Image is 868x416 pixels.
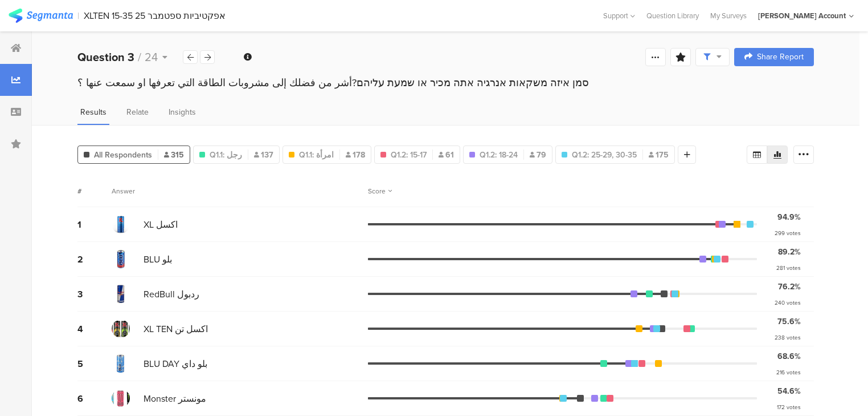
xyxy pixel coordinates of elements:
[9,9,73,23] img: segmanta logo
[145,49,158,66] span: 24
[299,149,334,161] span: Q1.1: امرأة
[777,211,801,223] div: 94.9%
[777,316,801,328] div: 75.6%
[112,215,130,233] img: d3718dnoaommpf.cloudfront.net%2Fitem%2F7b17394d20f68cb1b81f.png
[169,106,196,118] span: Insights
[778,281,801,293] div: 76.2%
[757,53,804,61] span: Share Report
[77,392,112,405] div: 6
[77,9,79,22] div: |
[112,250,130,268] img: d3718dnoaommpf.cloudfront.net%2Fitem%2F8cdf2c49722168267766.jpg
[775,333,801,342] div: 238 votes
[77,357,112,370] div: 5
[112,285,130,303] img: d3718dnoaommpf.cloudfront.net%2Fitem%2F2792119ca205125d8dc1.jpg
[572,149,637,161] span: Q1.2: 25-29, 30-35
[777,385,801,397] div: 54.6%
[641,10,705,21] a: Question Library
[705,10,752,21] a: My Surveys
[776,368,801,377] div: 216 votes
[80,106,107,118] span: Results
[391,149,427,161] span: Q1.2: 15-17
[77,218,112,231] div: 1
[84,10,226,21] div: XLTEN 15-35 אפקטיביות ספטמבר 25
[112,186,135,196] div: Answer
[758,10,846,21] div: [PERSON_NAME] Account
[775,229,801,237] div: 299 votes
[210,149,242,161] span: Q1.1: رجل
[480,149,518,161] span: Q1.2: 18-24
[138,49,141,66] span: /
[530,149,546,161] span: 79
[144,288,199,301] span: RedBull ردبول
[77,75,814,90] div: סמן איזה משקאות אנרגיה אתה מכיר או שמעת עליהם?أشر من فضلك إلى مشروبات الطاقة التي تعرفها او سمعت ...
[777,350,801,362] div: 68.6%
[603,7,635,25] div: Support
[368,186,392,196] div: Score
[439,149,454,161] span: 61
[77,288,112,301] div: 3
[126,106,149,118] span: Relate
[144,218,178,231] span: XL اكسل
[777,403,801,411] div: 172 votes
[112,389,130,407] img: d3718dnoaommpf.cloudfront.net%2Fitem%2F4689d2991f062046d1eb.jpg
[94,149,152,161] span: All Respondents
[144,253,172,266] span: BLU بلو
[144,357,207,370] span: BLU DAY بلو داي
[144,322,208,336] span: XL TEN اكسل تن
[254,149,273,161] span: 137
[776,264,801,272] div: 281 votes
[164,149,184,161] span: 315
[346,149,365,161] span: 178
[77,253,112,266] div: 2
[77,49,134,66] b: Question 3
[112,354,130,373] img: d3718dnoaommpf.cloudfront.net%2Fitem%2F4fc74a51805db38d00dd.jpg
[649,149,669,161] span: 175
[144,392,206,405] span: Monster مونستر
[77,186,112,196] div: #
[778,246,801,258] div: 89.2%
[775,298,801,307] div: 240 votes
[112,320,130,338] img: d3718dnoaommpf.cloudfront.net%2Fitem%2F36364347c6f13530ddde.jpg
[77,322,112,336] div: 4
